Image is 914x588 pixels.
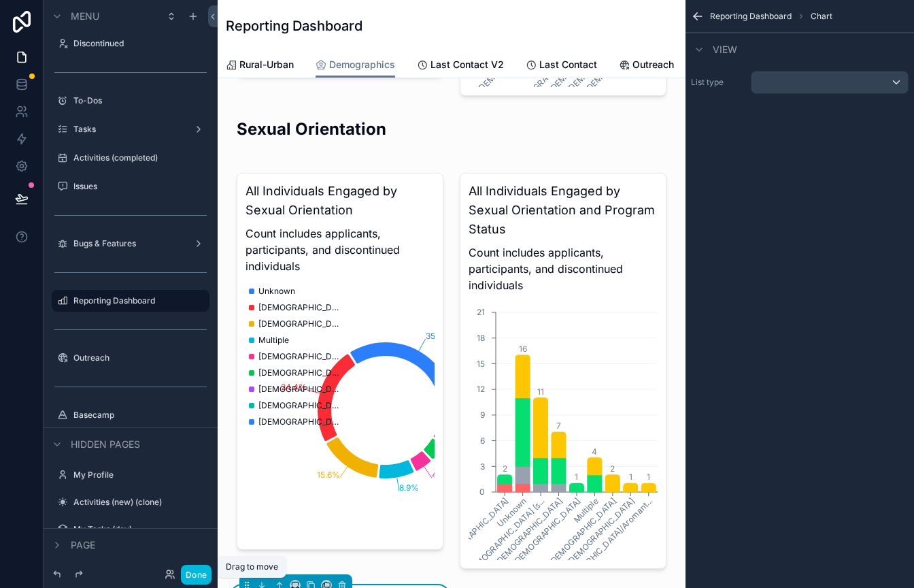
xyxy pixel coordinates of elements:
label: Issues [73,181,201,192]
label: Activities (new) (clone) [73,497,201,508]
label: Outreach [73,353,201,363]
span: Hidden pages [71,438,140,451]
a: Outreach [619,52,674,80]
h1: Reporting Dashboard [226,16,362,35]
button: Done [181,565,211,585]
span: Page [71,538,95,552]
label: Tasks [73,124,182,135]
span: Last Contact [539,58,597,71]
a: Demographics [316,52,395,78]
span: Rural-Urban [239,58,294,71]
label: Activities (completed) [73,152,201,163]
span: Demographics [329,58,395,71]
label: To-Dos [73,95,201,106]
label: Reporting Dashboard [73,295,201,306]
a: Last Contact V2 [417,52,504,80]
label: List type [691,77,745,88]
span: Chart [811,11,832,22]
label: Basecamp [73,410,201,421]
span: Outreach [632,58,674,71]
a: Last Contact [526,52,597,80]
label: My Tasks (dev) [73,524,201,535]
span: Menu [71,10,99,23]
label: Bugs & Features [73,238,182,249]
label: Discontinued [73,38,201,49]
span: Reporting Dashboard [710,11,792,22]
label: My Profile [73,470,201,480]
span: Drag to move [226,561,278,572]
span: View [713,43,737,56]
span: Last Contact V2 [430,58,504,71]
a: Rural-Urban [226,52,294,80]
